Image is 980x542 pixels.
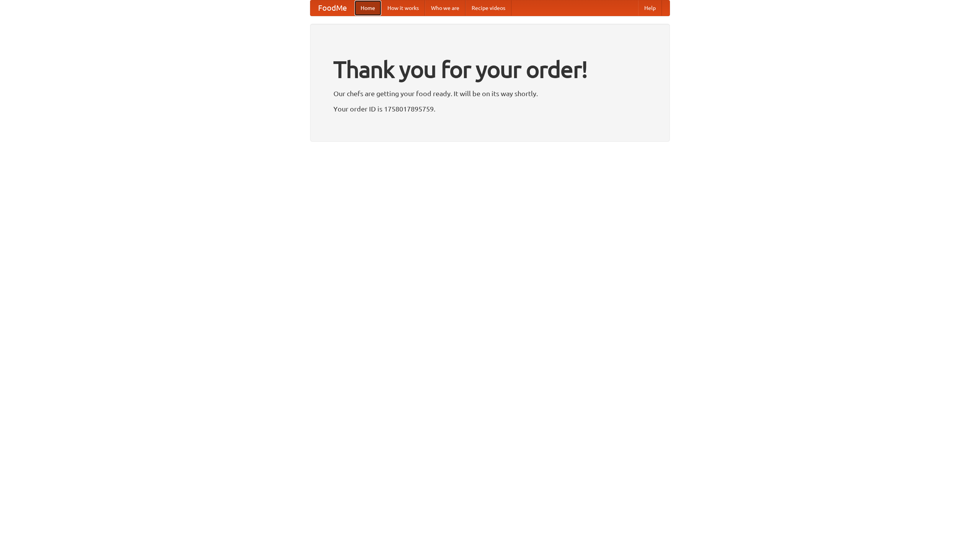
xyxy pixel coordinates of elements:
[381,0,425,16] a: How it works
[354,0,381,16] a: Home
[333,88,647,99] p: Our chefs are getting your food ready. It will be on its way shortly.
[465,0,511,16] a: Recipe videos
[425,0,465,16] a: Who we are
[310,0,354,16] a: FoodMe
[333,103,647,115] p: Your order ID is 1758017895759.
[638,0,662,16] a: Help
[333,51,647,88] h1: Thank you for your order!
